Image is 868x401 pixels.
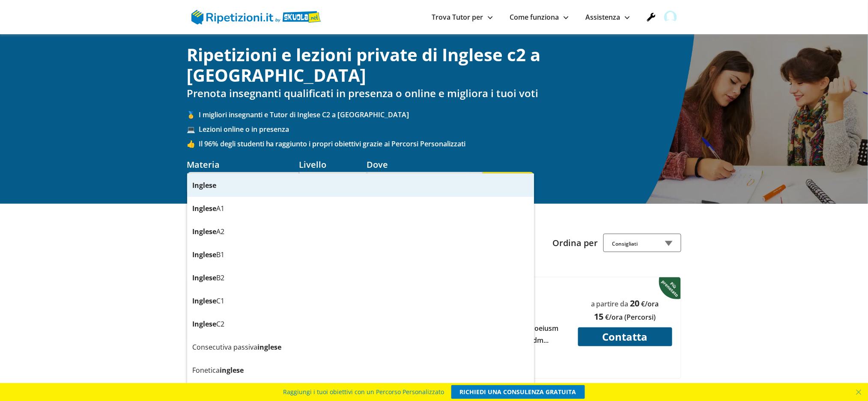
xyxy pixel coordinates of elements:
[187,197,534,220] div: A1
[191,10,321,24] img: logo Skuola.net | Ripetizioni.it
[192,273,216,282] strong: Inglese
[578,327,672,346] button: Contatta
[199,125,681,134] span: Lezioni online o in presenza
[199,139,681,149] span: Il 96% degli studenti ha raggiunto i propri obiettivi grazie ai Percorsi Personalizzati
[187,312,534,336] div: C2
[187,87,681,100] h2: Prenota insegnanti qualificati in presenza o online e migliora i tuoi voti
[187,336,534,359] div: Consecutiva passiva
[187,139,199,149] span: 👍
[220,365,244,375] strong: inglese
[187,243,534,266] div: B1
[187,220,534,243] div: A2
[191,12,321,21] a: logo Skuola.net | Ripetizioni.it
[187,359,534,382] div: Fonetica
[664,11,677,24] img: user avatar
[192,181,216,190] strong: Inglese
[187,125,199,134] span: 💻
[192,250,216,259] strong: Inglese
[606,312,656,322] span: €/ora (Percorsi)
[192,296,216,306] strong: Inglese
[594,311,604,322] span: 15
[591,299,629,309] span: a partire da
[432,12,493,22] a: Trova Tutor per
[187,289,534,312] div: C1
[199,110,681,119] span: I migliori insegnanti e Tutor di Inglese C2 a [GEOGRAPHIC_DATA]
[192,319,216,329] strong: Inglese
[367,172,471,195] input: Es. Indirizzo o CAP
[586,12,630,22] a: Assistenza
[483,172,534,195] button: Cerca
[299,159,367,170] div: Livello
[510,12,569,22] a: Come funziona
[192,227,216,236] strong: Inglese
[641,299,659,309] span: €/ora
[187,45,681,86] h1: Ripetizioni e lezioni private di Inglese c2 a [GEOGRAPHIC_DATA]
[187,172,299,195] input: Es. Matematica
[630,297,640,309] span: 20
[553,237,598,249] label: Ordina per
[299,172,367,195] div: Extra
[451,385,585,399] a: RICHIEDI UNA CONSULENZA GRATUITA
[283,385,444,399] span: Raggiungi i tuoi obiettivi con un Percorso Personalizzato
[603,234,681,252] div: Consigliati
[367,159,483,170] div: Dove
[257,342,281,352] strong: inglese
[187,159,299,170] div: Materia
[192,204,216,213] strong: Inglese
[187,110,199,119] span: 🥇
[187,266,534,289] div: B2
[659,276,683,300] img: Piu prenotato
